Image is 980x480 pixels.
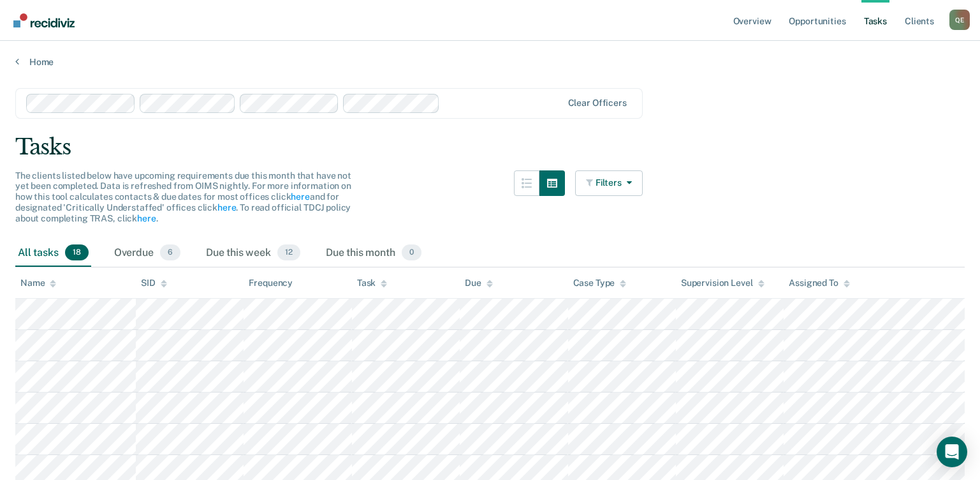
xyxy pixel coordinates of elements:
[291,191,309,202] a: here
[357,278,387,289] div: Task
[112,239,183,267] div: Overdue6
[137,213,156,223] a: here
[949,10,970,30] div: Q E
[15,56,965,68] a: Home
[681,278,764,289] div: Supervision Level
[789,278,849,289] div: Assigned To
[15,134,965,160] div: Tasks
[937,437,967,467] div: Open Intercom Messenger
[15,170,351,223] span: The clients listed below have upcoming requirements due this month that have not yet been complet...
[568,98,627,109] div: Clear officers
[203,239,303,267] div: Due this week12
[949,10,970,30] button: Profile dropdown button
[15,239,91,267] div: All tasks18
[465,278,493,289] div: Due
[160,244,180,261] span: 6
[65,244,89,261] span: 18
[249,278,293,289] div: Frequency
[575,170,643,196] button: Filters
[573,278,627,289] div: Case Type
[141,278,167,289] div: SID
[217,202,236,213] a: here
[20,278,56,289] div: Name
[323,239,424,267] div: Due this month0
[402,244,421,261] span: 0
[13,13,75,27] img: Recidiviz
[277,244,300,261] span: 12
